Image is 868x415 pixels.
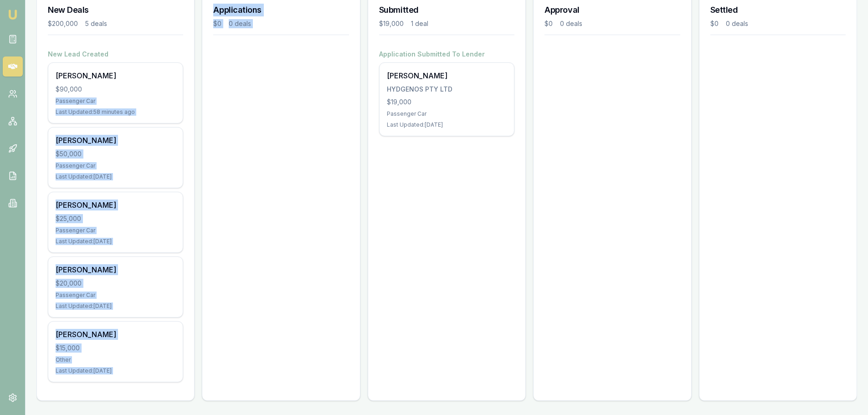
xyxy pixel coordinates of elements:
[56,85,175,94] div: $90,000
[56,162,175,169] div: Passenger Car
[379,50,514,59] h4: Application Submitted To Lender
[56,302,175,310] div: Last Updated: [DATE]
[56,292,175,299] div: Passenger Car
[56,343,175,353] div: $15,000
[56,149,175,159] div: $50,000
[56,264,175,275] div: [PERSON_NAME]
[387,70,507,81] div: [PERSON_NAME]
[56,97,175,105] div: Passenger Car
[48,50,183,59] h4: New Lead Created
[213,19,221,28] div: $0
[544,19,553,28] div: $0
[56,108,175,116] div: Last Updated: 58 minutes ago
[544,4,680,16] h3: Approval
[7,9,18,20] img: emu-icon-u.png
[710,4,846,16] h3: Settled
[56,135,175,146] div: [PERSON_NAME]
[379,4,514,16] h3: Submitted
[726,19,748,28] div: 0 deals
[56,367,175,374] div: Last Updated: [DATE]
[387,110,507,118] div: Passenger Car
[379,19,404,28] div: $19,000
[387,97,507,107] div: $19,000
[387,85,507,94] div: HYDGENOS PTY LTD
[710,19,719,28] div: $0
[48,19,78,28] div: $200,000
[56,214,175,223] div: $25,000
[85,19,107,28] div: 5 deals
[56,238,175,245] div: Last Updated: [DATE]
[56,173,175,180] div: Last Updated: [DATE]
[560,19,582,28] div: 0 deals
[56,200,175,210] div: [PERSON_NAME]
[56,356,175,364] div: Other
[213,4,349,16] h3: Applications
[387,121,507,128] div: Last Updated: [DATE]
[56,70,175,81] div: [PERSON_NAME]
[56,329,175,340] div: [PERSON_NAME]
[56,279,175,288] div: $20,000
[411,19,428,28] div: 1 deal
[229,19,251,28] div: 0 deals
[48,4,183,16] h3: New Deals
[56,227,175,234] div: Passenger Car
